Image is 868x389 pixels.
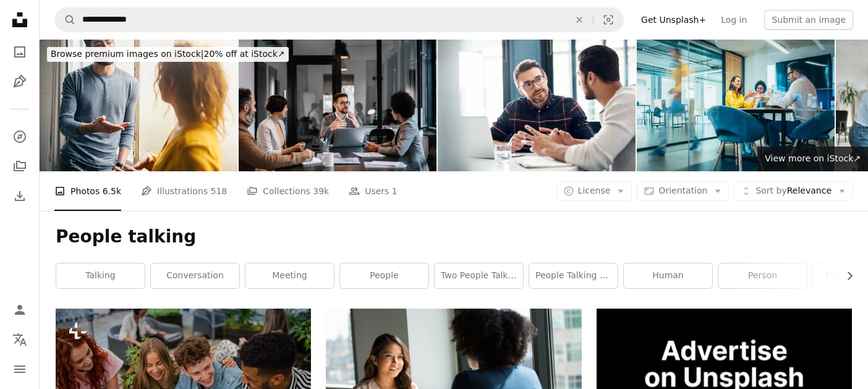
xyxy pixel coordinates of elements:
[637,40,835,171] img: Place of work
[718,263,807,288] a: person
[566,8,593,32] button: Clear
[56,226,852,248] h1: People talking
[529,263,618,288] a: people talking office
[7,124,32,149] a: Explore
[349,171,398,211] a: Users 1
[247,171,329,211] a: Collections 39k
[54,7,624,32] form: Find visuals sitewide
[7,40,32,64] a: Photos
[340,263,428,288] a: people
[838,263,852,288] button: scroll list to the right
[51,49,203,59] span: Browse premium images on iStock |
[7,184,32,208] a: Download History
[755,186,786,195] span: Sort by
[245,263,334,288] a: meeting
[7,69,32,94] a: Illustrations
[55,8,76,32] button: Search Unsplash
[658,186,707,195] span: Orientation
[40,40,296,69] a: Browse premium images on iStock|20% off at iStock↗
[313,184,329,198] span: 39k
[764,10,853,30] button: Submit an image
[392,184,398,198] span: 1
[765,153,861,163] span: View more on iStock ↗
[51,49,285,59] span: 20% off at iStock ↗
[7,154,32,179] a: Collections
[637,181,729,201] button: Orientation
[40,40,237,171] img: Friends talking
[713,10,754,30] a: Log in
[7,297,32,322] a: Log in / Sign up
[211,184,228,198] span: 518
[239,40,436,171] img: A dedicated mentor is explaining mentees importance of project while sitting at the boardroom in ...
[141,171,227,211] a: Illustrations 518
[594,8,623,32] button: Visual search
[7,357,32,382] button: Menu
[151,263,239,288] a: conversation
[435,263,523,288] a: two people talking
[734,181,853,201] button: Sort byRelevance
[757,147,868,171] a: View more on iStock↗
[56,263,145,288] a: talking
[7,327,32,352] button: Language
[438,40,636,171] img: Building up on their ideas
[755,185,832,197] span: Relevance
[624,263,712,288] a: human
[634,10,713,30] a: Get Unsplash+
[578,186,611,195] span: License
[556,181,632,201] button: License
